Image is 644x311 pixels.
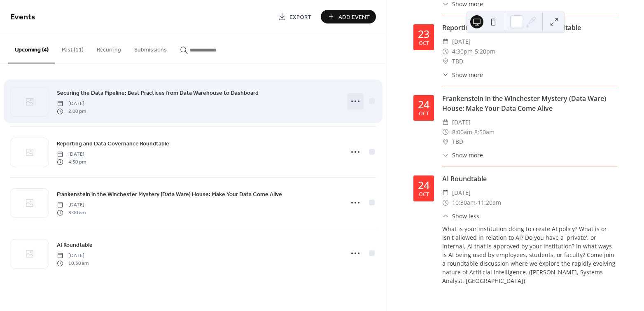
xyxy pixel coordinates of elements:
a: Reporting and Data Governance Roundtable [57,139,169,148]
span: Frankenstein in the Winchester Mystery (Data Ware) House: Make Your Data Come Alive [57,190,282,199]
div: Reporting and Data Governance Roundtable [442,23,617,33]
a: Export [272,10,317,23]
button: ​Show more [442,70,483,79]
button: Upcoming (4) [8,33,55,63]
span: 10:30am [452,198,476,208]
a: Securing the Data Pipeline: Best Practices from Data Warehouse to Dashboard [57,88,259,98]
span: Events [10,9,35,25]
button: Add Event [321,10,376,23]
span: [DATE] [57,151,86,158]
div: AI Roundtable [442,174,617,184]
span: 5:20pm [475,47,495,56]
span: Show less [452,212,479,220]
span: Export [289,13,311,21]
span: 10:30 am [57,260,89,267]
span: TBD [452,137,463,147]
span: 8:50am [474,127,495,137]
div: ​ [442,47,449,56]
span: 4:30pm [452,47,473,56]
div: ​ [442,70,449,79]
div: ​ [442,212,449,220]
div: ​ [442,198,449,208]
div: 24 [418,180,429,190]
span: [DATE] [57,100,86,108]
button: ​Show less [442,212,479,220]
div: ​ [442,137,449,147]
span: [DATE] [452,37,471,47]
div: ​ [442,117,449,127]
span: Show more [452,70,483,79]
span: [DATE] [57,201,86,209]
span: - [473,47,475,56]
button: Recurring [90,33,128,63]
span: - [472,127,474,137]
a: Frankenstein in the Winchester Mystery (Data Ware) House: Make Your Data Come Alive [57,189,282,199]
span: 4:30 pm [57,158,86,166]
button: Past (11) [55,33,90,63]
div: ​ [442,37,449,47]
button: Submissions [128,33,173,63]
span: [DATE] [57,252,89,260]
div: What is your institution doing to create AI policy? What is or isn't allowed in relation to AI? D... [442,224,617,285]
div: ​ [442,127,449,137]
div: Oct [419,111,429,117]
button: ​Show more [442,151,483,159]
div: Oct [419,192,429,197]
span: [DATE] [452,117,471,127]
span: Add Event [338,13,370,21]
div: Oct [419,41,429,46]
span: [DATE] [452,188,471,198]
span: 8:00 am [57,209,86,216]
span: 11:20am [478,198,501,208]
a: AI Roundtable [57,240,93,250]
span: Reporting and Data Governance Roundtable [57,140,169,148]
span: Securing the Data Pipeline: Best Practices from Data Warehouse to Dashboard [57,89,259,98]
div: 24 [418,99,429,110]
div: ​ [442,188,449,198]
span: TBD [452,56,463,66]
div: 23 [418,29,429,39]
span: 8:00am [452,127,472,137]
span: 2:00 pm [57,108,86,115]
span: AI Roundtable [57,241,93,250]
div: ​ [442,56,449,66]
div: Frankenstein in the Winchester Mystery (Data Ware) House: Make Your Data Come Alive [442,94,617,113]
span: - [476,198,478,208]
div: ​ [442,151,449,159]
span: Show more [452,151,483,159]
